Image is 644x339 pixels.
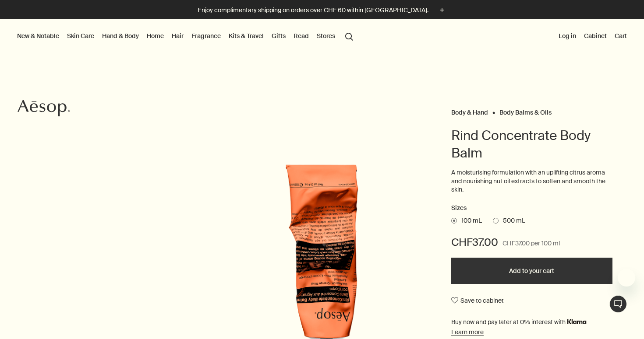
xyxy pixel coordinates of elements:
[451,203,612,213] h2: Sizes
[145,30,166,42] a: Home
[198,5,447,15] button: Enjoy complimentary shipping on orders over CHF 60 within [GEOGRAPHIC_DATA].
[18,99,70,117] svg: Aesop
[315,30,337,42] button: Stores
[292,30,311,42] a: Read
[198,6,428,15] p: Enjoy complimentary shipping on orders over CHF 60 within [GEOGRAPHIC_DATA].
[15,97,72,121] a: Aesop
[451,168,612,194] p: A moisturising formulation with an uplifting citrus aroma and nourishing nut oil extracts to soft...
[451,235,498,249] span: CHF37.00
[613,30,629,42] button: Cart
[170,30,185,42] a: Hair
[492,269,635,330] div: Aesop says "Our consultants are available now to offer personalised product advice.". Open messag...
[492,313,509,330] iframe: no content
[15,30,61,42] button: New & Notable
[457,217,482,225] span: 100 mL
[15,19,357,54] nav: primary
[557,19,629,54] nav: supplementary
[65,30,96,42] a: Skin Care
[451,258,612,284] button: Add to your cart - CHF37.00
[502,238,560,249] span: CHF37.00 per 100 ml
[499,108,552,112] a: Body Balms & Oils
[582,30,609,42] a: Cabinet
[557,30,578,42] button: Log in
[270,30,287,42] a: Gifts
[451,293,504,308] button: Save to cabinet
[190,30,223,42] a: Fragrance
[100,30,141,42] a: Hand & Body
[451,127,612,162] h1: Rind Concentrate Body Balm
[341,28,357,44] button: Open search
[451,108,488,112] a: Body & Hand
[499,217,525,225] span: 500 mL
[227,30,265,42] a: Kits & Travel
[618,269,635,287] iframe: Close message from Aesop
